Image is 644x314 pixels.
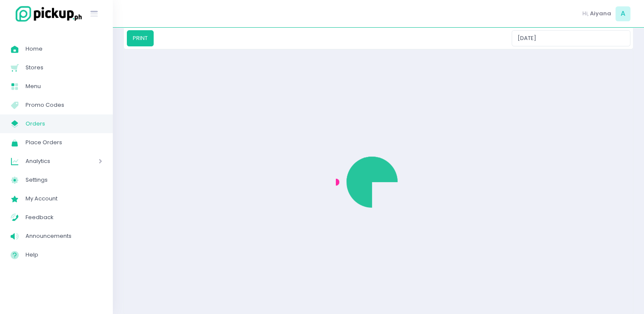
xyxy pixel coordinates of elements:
span: My Account [26,193,102,204]
span: Settings [26,174,102,186]
span: Place Orders [26,137,102,148]
span: Stores [26,62,102,73]
span: Promo Codes [26,100,102,111]
span: Hi, [582,9,589,18]
span: Home [26,43,102,54]
span: Feedback [26,212,102,223]
span: Orders [26,118,102,129]
span: Help [26,249,102,260]
span: Analytics [26,156,74,167]
span: A [615,6,630,21]
img: logo [11,5,83,23]
button: PRINT [127,30,154,46]
span: Aiyana [590,9,611,18]
span: Menu [26,81,102,92]
span: Announcements [26,231,102,242]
